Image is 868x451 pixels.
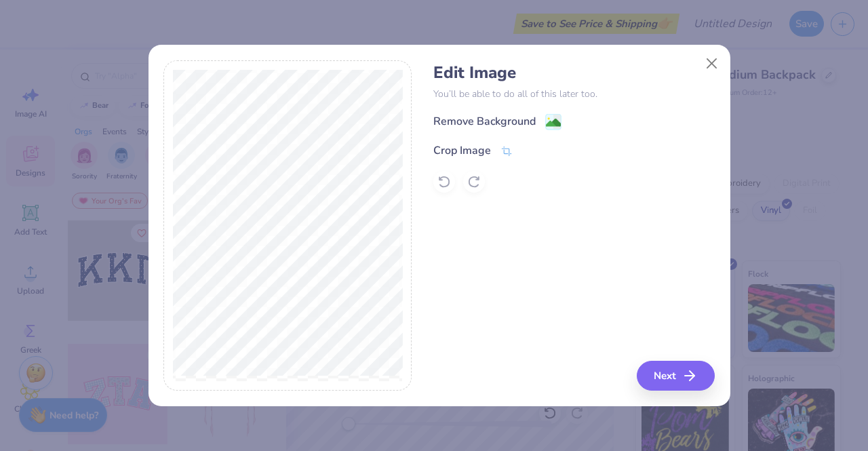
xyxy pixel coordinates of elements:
[637,361,715,391] button: Next
[433,63,715,83] h4: Edit Image
[433,142,491,159] div: Crop Image
[433,113,536,130] div: Remove Background
[433,87,715,101] p: You’ll be able to do all of this later too.
[698,51,724,77] button: Close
